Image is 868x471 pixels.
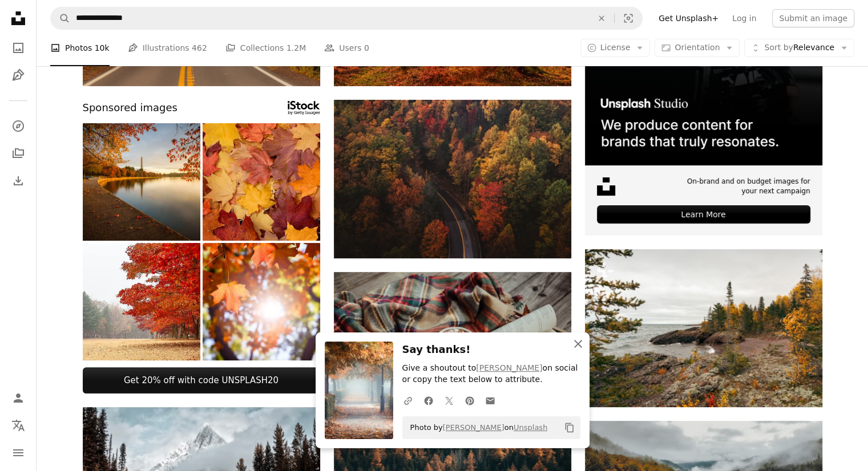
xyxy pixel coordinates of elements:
[402,363,580,385] p: Give a shoutout to on social or copy the text below to attribute.
[324,30,369,66] a: Users 0
[334,173,571,184] a: aerial photography of trees and road
[7,169,30,192] a: Download History
[652,9,725,27] a: Get Unsplash+
[50,7,643,30] form: Find visuals sitewide
[402,342,580,358] h3: Say thanks!
[560,418,579,437] button: Copy to clipboard
[7,414,30,437] button: Language
[655,39,740,57] button: Orientation
[203,123,320,241] img: maple autumn leaves
[51,7,70,29] button: Search Unsplash
[334,100,571,258] img: aerial photography of trees and road
[459,389,480,412] a: Share on Pinterest
[7,441,30,464] button: Menu
[600,43,631,52] span: License
[764,43,793,52] span: Sort by
[744,39,854,57] button: Sort byRelevance
[83,123,200,241] img: Washington DC in the fall
[443,423,504,432] a: [PERSON_NAME]
[7,64,30,87] a: Illustrations
[7,142,30,165] a: Collections
[480,389,500,412] a: Share over email
[334,272,571,430] img: mug of coffee with marshmallow in front of open book on tray
[364,42,369,54] span: 0
[585,249,822,407] img: a rocky shore with trees and water in the background
[585,323,822,333] a: a rocky shore with trees and water in the background
[83,100,177,116] span: Sponsored images
[128,30,207,66] a: Illustrations 462
[225,30,306,66] a: Collections 1.2M
[418,389,439,412] a: Share on Facebook
[439,389,459,412] a: Share on Twitter
[83,367,320,393] a: Get 20% off with code UNSPLASH20
[203,243,320,360] img: Autumn maple tree
[7,115,30,137] a: Explore
[7,387,30,409] a: Log in / Sign up
[725,9,763,27] a: Log in
[7,7,30,32] a: Home — Unsplash
[405,419,548,437] span: Photo by on
[580,39,651,57] button: License
[476,363,542,372] a: [PERSON_NAME]
[7,36,30,59] a: Photos
[597,205,810,224] div: Learn More
[589,7,614,29] button: Clear
[192,42,207,54] span: 462
[679,177,810,196] span: On-brand and on budget images for your next campaign
[772,9,854,27] button: Submit an image
[514,423,547,432] a: Unsplash
[83,243,200,360] img: autumn scenery
[764,42,834,54] span: Relevance
[597,177,615,196] img: file-1631678316303-ed18b8b5cb9cimage
[286,42,306,54] span: 1.2M
[615,7,642,29] button: Visual search
[675,43,720,52] span: Orientation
